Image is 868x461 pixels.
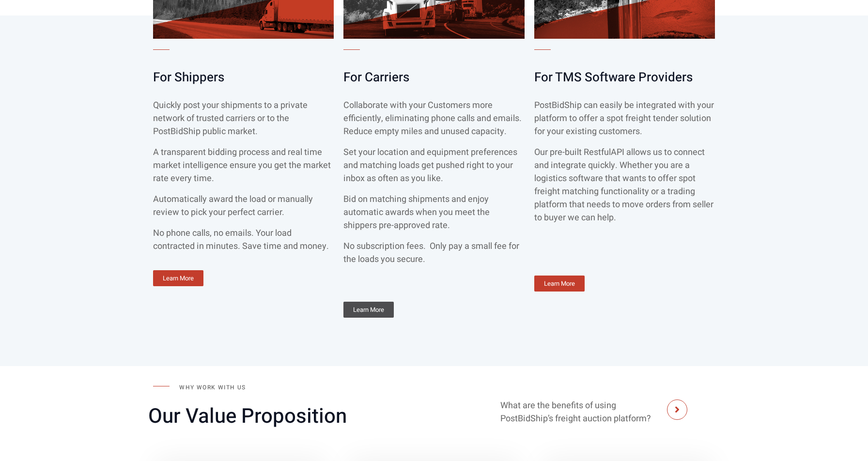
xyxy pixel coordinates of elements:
span: For Shippers [153,70,224,85]
p: A transparent bidding process and real time market intelligence ensure you get the market rate ev... [153,146,334,185]
p: No subscription fees. Only pay a small fee for the loads you secure. [343,240,524,266]
p: PostBidShip can easily be integrated with your platform to offer a spot freight tender solution f... [534,99,715,138]
a: Learn More [153,270,203,286]
a: Learn More [534,276,585,292]
span: What are the benefits of using PostBidShip’s freight auction platform? [500,399,651,425]
p: Our pre-built RestfulAPI allows us to connect and integrate quickly. Whether you are a logistics ... [534,146,715,224]
p: Bid on matching shipments and enjoy automatic awards when you meet the shippers pre-approved rate. [343,193,524,232]
p: Set your location and equipment preferences and matching loads get pushed right to your inbox as ... [343,146,524,185]
p: Quickly post your shipments to a private network of trusted carriers or to the PostBidShip public... [153,99,334,138]
span: Learn More [353,307,384,313]
a: Learn More [343,302,394,318]
p: Why work with us [179,383,473,392]
p: Automatically award the load or manually review to pick your perfect carrier. [153,193,334,219]
span: Our Value Proposition [148,404,347,429]
span: For TMS Software Providers [534,70,693,85]
span: Learn More [544,280,575,287]
span: Learn More [163,275,194,281]
p: No phone calls, no emails. Your load contracted in minutes. Save time and money. [153,227,334,253]
p: Collaborate with your Customers more efficiently, eliminating phone calls and emails. Reduce empt... [343,99,524,138]
span: For Carriers [343,70,409,85]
